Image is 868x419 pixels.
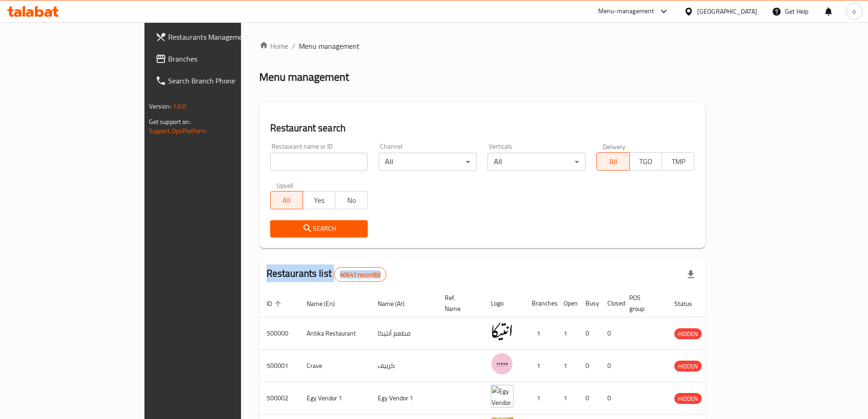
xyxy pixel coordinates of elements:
span: All [601,155,626,168]
div: [GEOGRAPHIC_DATA] [697,6,757,16]
a: Restaurants Management [148,26,289,48]
td: 0 [578,382,600,414]
button: All [596,152,629,171]
td: كرييف [370,350,437,382]
label: Delivery [603,143,626,150]
td: 0 [600,317,622,350]
span: ID [267,298,284,309]
span: Version: [149,100,171,112]
img: Antika Restaurant [491,320,514,343]
div: Menu-management [598,6,654,17]
td: 0 [578,317,600,350]
img: Crave [491,352,514,375]
li: / [292,41,295,52]
td: 1 [556,382,578,414]
a: Support.OpsPlatform [149,125,207,137]
th: Open [556,290,578,317]
button: TGO [629,152,662,171]
span: Yes [307,194,332,207]
img: Egy Vendor 1 [491,385,514,408]
span: Get support on: [149,116,191,128]
th: Logo [483,290,524,317]
button: Yes [303,191,335,209]
td: Antika Restaurant [299,317,370,350]
span: POS group [629,292,656,314]
span: TMP [666,155,691,168]
span: 40641 record(s) [334,270,386,279]
nav: breadcrumb [259,41,706,52]
span: HIDDEN [674,329,702,339]
h2: Menu management [259,70,349,84]
td: Egy Vendor 1 [370,382,437,414]
td: 1 [524,382,556,414]
button: Search [270,220,368,237]
td: Crave [299,350,370,382]
label: Upsell [277,182,293,188]
th: Busy [578,290,600,317]
div: Total records count [334,267,386,282]
div: Export file [680,264,702,285]
div: All [379,153,477,171]
td: 1 [524,317,556,350]
td: 0 [578,350,600,382]
span: Name (Ar) [378,298,416,309]
span: No [339,194,364,207]
h2: Restaurants list [267,267,387,282]
h2: Restaurant search [270,121,695,135]
span: HIDDEN [674,361,702,372]
button: TMP [662,152,694,171]
span: Ref. Name [445,292,473,314]
span: Search Branch Phone [168,75,282,86]
div: All [488,153,586,171]
span: o [853,6,856,16]
span: Menu management [299,41,360,52]
td: مطعم أنتيكا [370,317,437,350]
td: 1 [524,350,556,382]
button: All [270,191,303,209]
td: 1 [556,317,578,350]
button: No [335,191,368,209]
span: Search [277,223,361,234]
th: Branches [524,290,556,317]
td: 0 [600,350,622,382]
a: Branches [148,48,289,70]
span: TGO [633,155,658,168]
td: 0 [600,382,622,414]
span: Name (En) [307,298,347,309]
td: 1 [556,350,578,382]
span: 1.0.0 [173,100,187,112]
a: Search Branch Phone [148,70,289,92]
span: Restaurants Management [168,31,282,42]
span: Branches [168,53,282,64]
span: All [274,194,299,207]
span: HIDDEN [674,393,702,404]
span: Status [674,298,704,309]
th: Closed [600,290,622,317]
input: Search for restaurant name or ID.. [270,153,368,171]
div: HIDDEN [674,393,702,404]
td: Egy Vendor 1 [299,382,370,414]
